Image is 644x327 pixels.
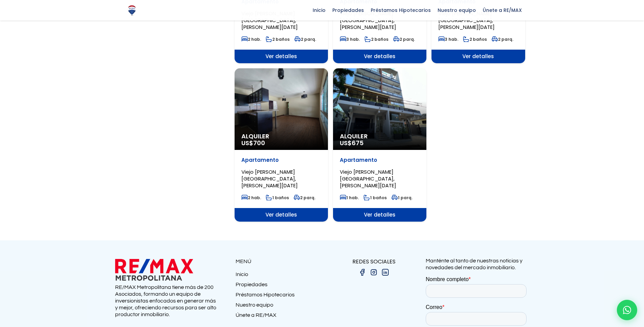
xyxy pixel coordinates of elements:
span: 2 baños [463,36,487,42]
span: Préstamos Hipotecarios [367,5,434,15]
span: Ver detalles [235,50,328,63]
span: Únete a RE/MAX [479,5,525,15]
a: Préstamos Hipotecarios [236,291,322,302]
p: MENÚ [236,257,322,266]
span: Ver detalles [235,208,328,222]
span: Viejo [PERSON_NAME][GEOGRAPHIC_DATA], [PERSON_NAME][DATE] [241,168,298,189]
a: Nuestro equipo [236,302,322,312]
img: remax metropolitana logo [115,257,193,282]
span: 2 parq. [294,36,316,42]
span: 2 parq. [393,36,415,42]
span: 3 hab. [340,36,360,42]
span: Ver detalles [333,50,426,63]
span: 2 baños [365,36,388,42]
a: Únete a RE/MAX [236,312,322,322]
span: Viejo [PERSON_NAME][GEOGRAPHIC_DATA], [PERSON_NAME][DATE] [340,168,396,189]
a: Inicio [236,271,322,281]
span: US$ [241,139,265,147]
span: Inicio [309,5,329,15]
img: instagram.png [370,268,378,276]
span: 1 baños [364,195,387,201]
span: 3 hab. [438,36,458,42]
span: Alquiler [340,133,420,140]
span: 1 hab. [340,195,359,201]
p: RE/MAX Metropolitana tiene más de 200 Asociados, formando un equipo de inversionistas enfocados e... [115,284,219,318]
p: Manténte al tanto de nuestras noticias y novedades del mercado inmobiliario. [426,257,529,271]
a: Propiedades [236,281,322,291]
span: 1 baños [266,195,289,201]
span: 2 hab. [241,195,261,201]
span: US$ [340,139,364,147]
span: Ver detalles [333,208,426,222]
a: Alquiler US$700 Apartamento Viejo [PERSON_NAME][GEOGRAPHIC_DATA], [PERSON_NAME][DATE] 2 hab. 1 ba... [235,68,328,222]
span: 2 parq. [492,36,513,42]
p: Apartamento [241,157,321,163]
img: facebook.png [358,268,366,276]
img: Logo de REMAX [126,4,138,16]
span: Alquiler [241,133,321,140]
span: Nuestro equipo [434,5,479,15]
p: REDES SOCIALES [322,257,426,266]
span: 2 baños [266,36,290,42]
img: linkedin.png [381,268,389,276]
span: Ver detalles [431,50,525,63]
span: 2 hab. [241,36,261,42]
span: 675 [352,139,364,147]
p: Apartamento [340,157,420,163]
span: 1 parq. [391,195,412,201]
span: 2 parq. [294,195,315,201]
a: Alquiler US$675 Apartamento Viejo [PERSON_NAME][GEOGRAPHIC_DATA], [PERSON_NAME][DATE] 1 hab. 1 ba... [333,68,426,222]
span: 700 [253,139,265,147]
span: Propiedades [329,5,367,15]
